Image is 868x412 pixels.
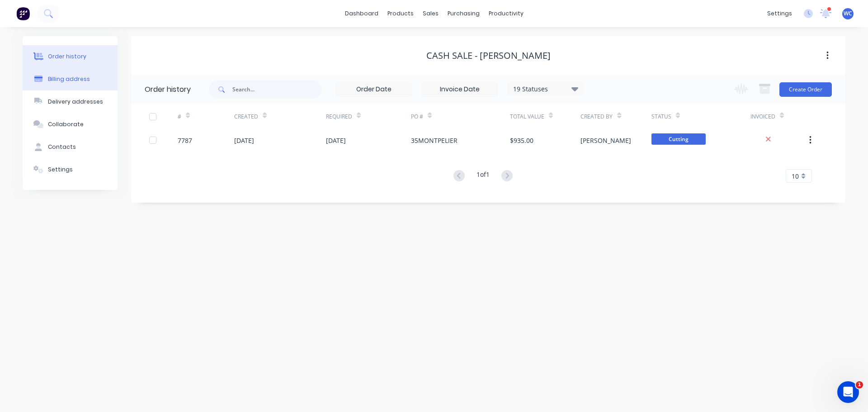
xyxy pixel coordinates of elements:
div: [PERSON_NAME] [580,136,631,145]
span: 1 [856,381,863,388]
a: dashboard [340,7,383,20]
input: Invoice Date [422,83,498,96]
div: products [383,7,418,20]
div: Invoiced [750,113,775,121]
div: 19 Statuses [508,84,584,94]
div: Order history [48,52,86,61]
div: [DATE] [326,136,346,145]
div: Collaborate [48,120,84,128]
div: # [178,113,181,121]
div: Required [326,113,352,121]
div: 1 of 1 [476,170,490,183]
div: Created [234,104,326,129]
input: Search... [232,81,322,99]
div: Billing address [48,75,90,83]
button: Delivery addresses [23,90,118,113]
div: Status [651,104,750,129]
div: Created By [580,113,613,121]
div: Required [326,104,411,129]
button: Contacts [23,136,118,158]
div: $935.00 [510,136,533,145]
button: Billing address [23,68,118,90]
div: Settings [48,166,73,174]
div: purchasing [443,7,484,20]
div: [DATE] [234,136,254,145]
button: Settings [23,158,118,181]
div: Cash Sale - [PERSON_NAME] [426,50,551,61]
div: PO # [411,104,510,129]
div: Created By [580,104,651,129]
span: 10 [792,171,799,181]
div: 7787 [178,136,192,145]
div: Order history [145,84,191,95]
div: Contacts [48,143,76,151]
div: # [178,104,234,129]
img: Factory [16,7,30,20]
button: Order history [23,45,118,68]
div: Delivery addresses [48,98,103,106]
input: Order Date [336,83,412,96]
div: sales [418,7,443,20]
div: settings [763,7,797,20]
div: Total Value [510,113,544,121]
button: Collaborate [23,113,118,136]
span: WC [844,9,852,18]
div: Created [234,113,258,121]
iframe: Intercom live chat [837,381,859,403]
span: Cutting [651,133,706,145]
div: Invoiced [750,104,807,129]
div: productivity [484,7,528,20]
div: 35MONTPELIER [411,136,458,145]
button: Create Order [779,82,832,97]
div: PO # [411,113,423,121]
div: Total Value [510,104,580,129]
div: Status [651,113,671,121]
